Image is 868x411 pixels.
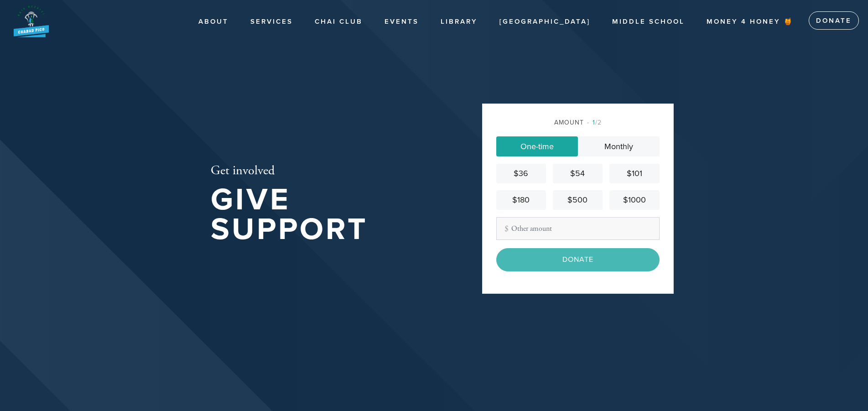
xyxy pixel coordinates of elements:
div: $54 [556,167,599,180]
a: One-time [496,136,578,156]
a: $500 [553,190,603,210]
a: About [192,13,235,31]
a: Chai Club [308,13,369,31]
a: $1000 [609,190,659,210]
span: 1 [593,119,595,126]
input: Other amount [496,217,660,240]
a: Money 4 Honey 🍯 [700,13,800,31]
a: Monthly [578,136,660,156]
a: $101 [609,164,659,183]
a: Middle School [605,13,691,31]
div: Amount [496,118,660,127]
h2: Get involved [211,163,452,179]
div: $101 [613,167,655,180]
a: Services [244,13,300,31]
a: [GEOGRAPHIC_DATA] [493,13,597,31]
a: Donate [809,11,859,30]
div: $180 [500,194,542,206]
span: /2 [587,119,602,126]
a: $36 [496,164,546,183]
h1: Give Support [211,185,452,244]
a: Library [434,13,484,31]
a: $180 [496,190,546,210]
div: $500 [556,194,599,206]
a: Events [378,13,426,31]
a: $54 [553,164,603,183]
img: New%20BB%20Logo_0.png [14,5,49,37]
div: $1000 [613,194,655,206]
div: $36 [500,167,542,180]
